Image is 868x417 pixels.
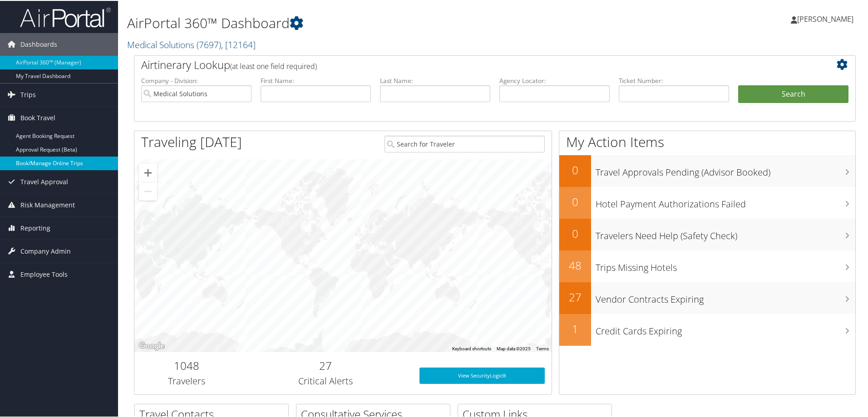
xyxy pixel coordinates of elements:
[221,38,256,50] span: , [ 12164 ]
[20,32,57,55] span: Dashboards
[791,5,863,32] a: [PERSON_NAME]
[559,193,591,209] h2: 0
[536,345,549,350] a: Terms (opens in new tab)
[20,106,55,128] span: Book Travel
[380,75,490,84] label: Last Name:
[230,60,317,70] span: (at least one field required)
[559,218,855,250] a: 0Travelers Need Help (Safety Check)
[141,357,232,373] h2: 1048
[797,13,853,23] span: [PERSON_NAME]
[419,367,545,383] a: View SecurityLogic®
[127,13,617,32] h1: AirPortal 360™ Dashboard
[246,374,406,387] h3: Critical Alerts
[20,239,71,262] span: Company Admin
[559,162,591,177] h2: 0
[738,84,848,103] button: Search
[20,83,36,105] span: Trips
[559,250,855,281] a: 48Trips Missing Hotels
[139,163,157,181] button: Zoom in
[559,154,855,186] a: 0Travel Approvals Pending (Advisor Booked)
[559,132,855,151] h1: My Action Items
[559,320,591,336] h2: 1
[596,161,855,178] h3: Travel Approvals Pending (Advisor Booked)
[137,339,167,351] img: Google
[197,38,221,50] span: ( 7697 )
[20,6,111,27] img: airportal-logo.png
[141,132,242,151] h1: Traveling [DATE]
[141,75,252,84] label: Company - Division:
[559,186,855,218] a: 0Hotel Payment Authorizations Failed
[559,289,591,304] h2: 27
[596,224,855,241] h3: Travelers Need Help (Safety Check)
[20,216,50,239] span: Reporting
[20,262,68,285] span: Employee Tools
[385,135,545,152] input: Search for Traveler
[596,288,855,305] h3: Vendor Contracts Expiring
[139,182,157,200] button: Zoom out
[596,256,855,273] h3: Trips Missing Hotels
[20,170,68,192] span: Travel Approval
[559,281,855,313] a: 27Vendor Contracts Expiring
[127,38,256,50] a: Medical Solutions
[559,313,855,345] a: 1Credit Cards Expiring
[137,339,167,351] a: Open this area in Google Maps (opens a new window)
[619,75,729,84] label: Ticket Number:
[246,357,406,373] h2: 27
[452,345,491,351] button: Keyboard shortcuts
[20,193,75,216] span: Risk Management
[497,345,531,350] span: Map data ©2025
[141,56,789,72] h2: Airtinerary Lookup
[499,75,610,84] label: Agency Locator:
[596,192,855,210] h3: Hotel Payment Authorizations Failed
[596,319,855,337] h3: Credit Cards Expiring
[261,75,371,84] label: First Name:
[559,257,591,272] h2: 48
[141,374,232,387] h3: Travelers
[559,225,591,240] h2: 0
